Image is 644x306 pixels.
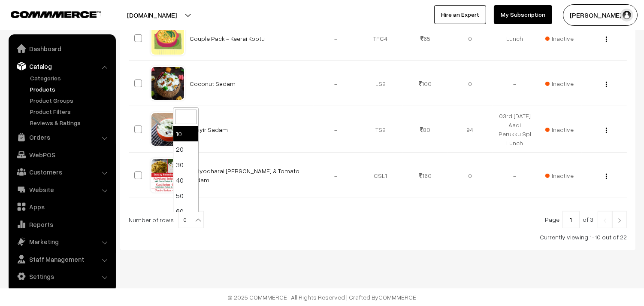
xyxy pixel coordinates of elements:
a: Coconut Sadam [190,80,236,87]
td: TS2 [358,106,403,153]
a: Product Filters [28,107,113,116]
td: 0 [447,153,492,198]
td: TFC4 [358,16,403,61]
td: - [314,153,358,198]
li: 10 [173,126,198,141]
a: Thayir Sadam [190,126,228,133]
a: Customers [11,164,113,180]
li: 30 [173,157,198,172]
a: Product Groups [28,96,113,105]
a: Orders [11,129,113,145]
img: COMMMERCE [11,11,101,18]
td: - [314,61,358,106]
span: Inactive [545,34,574,43]
span: of 3 [583,216,593,223]
span: Inactive [545,125,574,134]
a: Puliyodharai [PERSON_NAME] & Tomato sadam [190,167,300,184]
img: Menu [606,128,607,133]
a: COMMMERCE [11,9,86,19]
li: 20 [173,141,198,157]
td: 65 [403,16,447,61]
span: Number of rows [129,215,174,224]
a: WebPOS [11,147,113,162]
span: Page [545,216,559,223]
button: [DOMAIN_NAME] [97,4,207,26]
td: 80 [403,106,447,153]
a: Categories [28,73,113,83]
td: 0 [447,61,492,106]
li: 60 [173,203,198,219]
img: Left [601,218,609,223]
a: Couple Pack - Keerai Kootu [190,35,265,42]
div: Currently viewing 1-10 out of 22 [129,233,627,242]
li: 50 [173,188,198,203]
a: Catalog [11,58,113,74]
span: Inactive [545,171,574,180]
span: Inactive [545,79,574,88]
img: user [620,9,633,21]
img: Menu [606,174,607,179]
img: Right [616,218,623,223]
a: Hire an Expert [434,5,486,24]
span: 10 [178,211,204,228]
a: Products [28,85,113,94]
td: - [314,16,358,61]
td: - [493,153,537,198]
td: 0 [447,16,492,61]
td: CSL1 [358,153,403,198]
img: Menu [606,82,607,87]
a: Website [11,182,113,197]
td: - [314,106,358,153]
a: Marketing [11,234,113,249]
a: Reports [11,217,113,232]
span: 10 [178,211,203,229]
a: Staff Management [11,251,113,267]
a: Settings [11,269,113,284]
a: Reviews & Ratings [28,118,113,127]
td: 100 [403,61,447,106]
button: [PERSON_NAME] s… [563,4,638,26]
td: 03rd [DATE] Aadi Perukku Spl Lunch [493,106,537,153]
td: - [493,61,537,106]
a: Apps [11,199,113,214]
td: Lunch [493,16,537,61]
td: 160 [403,153,447,198]
a: My Subscription [494,5,552,24]
a: Dashboard [11,41,113,56]
a: COMMMERCE [379,294,417,301]
li: 40 [173,172,198,188]
td: LS2 [358,61,403,106]
td: 94 [447,106,492,153]
img: Menu [606,37,607,42]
